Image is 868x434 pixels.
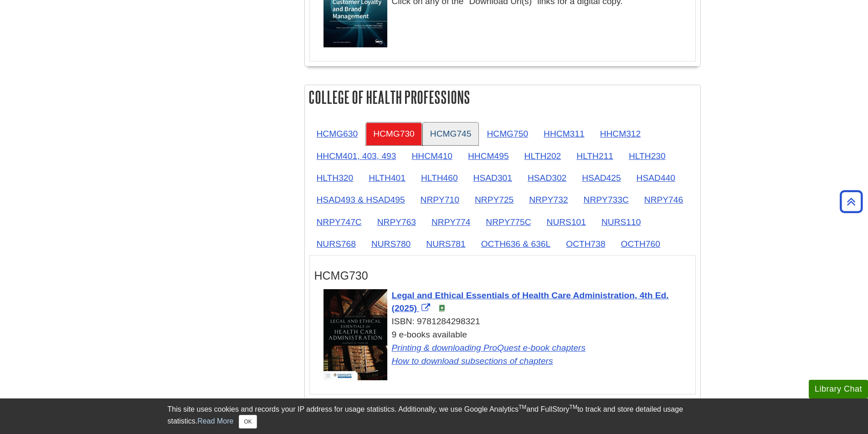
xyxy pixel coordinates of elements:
a: HHCM495 [461,145,516,167]
div: This site uses cookies and records your IP address for usage statistics. Additionally, we use Goo... [168,404,701,429]
a: NRPY763 [370,211,423,233]
a: HHCM410 [404,145,460,167]
a: HLTH202 [517,145,569,167]
a: HSAD301 [466,167,519,189]
a: HHCM401, 403, 493 [309,145,404,167]
a: HSAD302 [520,167,574,189]
a: Read More [197,417,233,425]
h2: College of Health Professions [305,85,700,109]
button: Close [239,415,257,429]
a: NRPY710 [413,189,467,211]
a: NURS110 [594,211,648,233]
a: NRPY747C [309,211,369,233]
a: HSAD425 [575,167,628,189]
a: HLTH460 [414,167,465,189]
sup: TM [570,404,577,410]
a: OCTH760 [614,233,668,255]
button: Library Chat [809,380,868,398]
img: e-Book [438,305,446,312]
a: HSAD440 [629,167,683,189]
a: HLTH230 [621,145,673,167]
a: NURS781 [419,233,473,255]
a: HSAD493 & HSAD495 [309,189,412,211]
a: HCMG730 [366,123,422,145]
h3: HCMG730 [314,269,691,282]
a: NRPY725 [467,189,521,211]
a: HHCM312 [593,123,648,145]
a: Back to Top [837,195,866,208]
a: Link opens in new window [392,291,669,313]
a: HLTH211 [569,145,621,167]
a: OCTH738 [559,233,612,255]
a: NRPY775C [478,211,538,233]
a: HHCM311 [536,123,592,145]
a: NURS101 [539,211,593,233]
span: Legal and Ethical Essentials of Health Care Administration, 4th Ed. (2025) [392,291,669,313]
a: HLTH320 [309,167,361,189]
img: Cover Art [324,289,387,380]
a: NURS768 [309,233,363,255]
a: HCMG750 [479,123,535,145]
a: HCMG630 [309,123,365,145]
div: 9 e-books available [324,328,691,368]
a: HLTH401 [361,167,413,189]
a: NRPY733C [576,189,636,211]
a: NRPY732 [522,189,575,211]
a: Link opens in new window [392,343,586,352]
a: NRPY746 [637,189,690,211]
a: NURS780 [364,233,418,255]
a: NRPY774 [424,211,478,233]
a: HCMG745 [423,123,479,145]
sup: TM [519,404,526,410]
a: Link opens in new window [392,356,553,366]
div: ISBN: 9781284298321 [324,315,691,328]
a: OCTH636 & 636L [474,233,558,255]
